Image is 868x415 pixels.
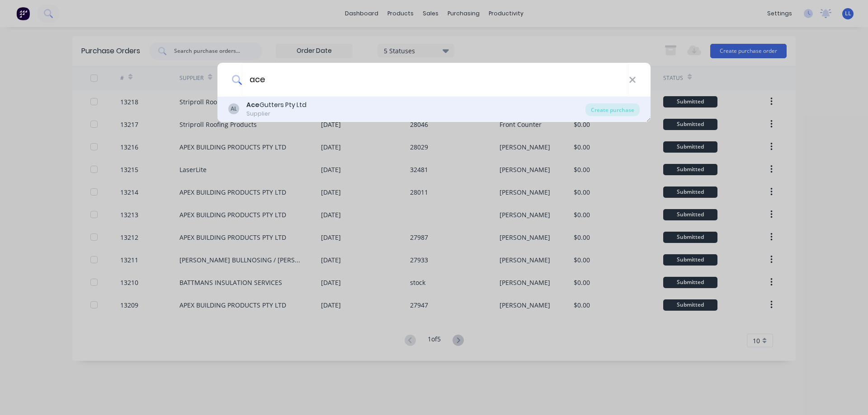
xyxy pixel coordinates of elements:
div: Supplier [246,110,307,118]
div: Create purchase [585,103,640,116]
b: Ace [246,100,259,109]
div: AL [228,103,239,114]
div: Gutters Pty Ltd [246,100,307,110]
input: Enter a supplier name to create a new order... [242,63,629,97]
